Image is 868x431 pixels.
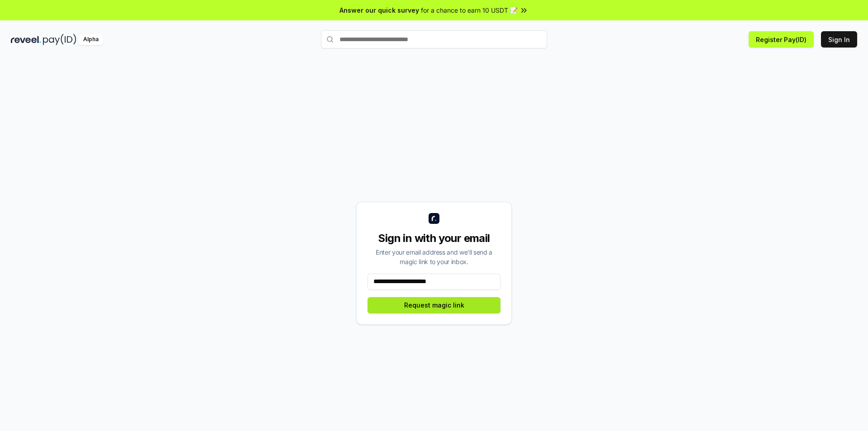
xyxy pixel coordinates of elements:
[11,34,41,45] img: reveel_dark
[821,31,857,47] button: Sign In
[78,34,104,45] div: Alpha
[429,213,439,224] img: logo_small
[368,247,500,266] div: Enter your email address and we’ll send a magic link to your inbox.
[340,5,419,15] span: Answer our quick survey
[749,31,814,47] button: Register Pay(ID)
[421,5,518,15] span: for a chance to earn 10 USDT 📝
[43,34,76,45] img: pay_id
[368,297,500,313] button: Request magic link
[368,231,500,246] div: Sign in with your email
